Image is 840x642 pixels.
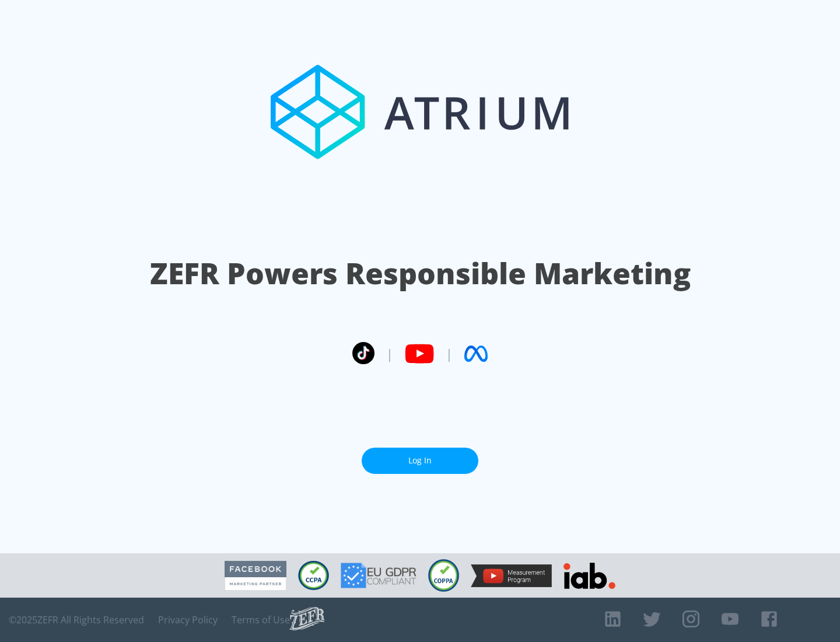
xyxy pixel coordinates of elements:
img: GDPR Compliant [341,563,416,588]
img: COPPA Compliant [428,559,459,592]
span: © 2025 ZEFR All Rights Reserved [9,614,144,626]
a: Privacy Policy [158,614,218,626]
span: | [386,345,393,362]
img: YouTube Measurement Program [471,564,552,587]
a: Terms of Use [232,614,290,626]
h1: ZEFR Powers Responsible Marketing [150,253,691,294]
img: Facebook Marketing Partner [225,561,286,591]
img: IAB [563,563,615,589]
img: CCPA Compliant [298,561,329,590]
a: Log In [362,448,478,474]
span: | [446,345,453,362]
